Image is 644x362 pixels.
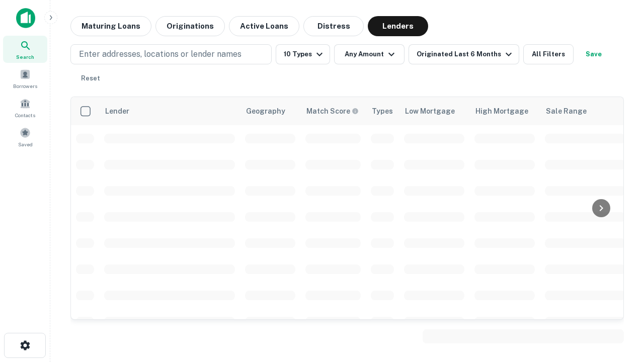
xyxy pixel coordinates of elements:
a: Contacts [3,94,47,121]
th: Capitalize uses an advanced AI algorithm to match your search with the best lender. The match sco... [300,97,366,125]
button: Distress [303,16,364,36]
p: Enter addresses, locations or lender names [79,48,242,60]
div: High Mortgage [475,105,528,117]
button: Maturing Loans [70,16,151,36]
a: Saved [3,123,47,150]
button: Any Amount [334,44,405,64]
button: Originated Last 6 Months [409,44,519,64]
th: Types [366,97,399,125]
th: Geography [240,97,300,125]
div: Originated Last 6 Months [417,48,515,60]
th: High Mortgage [469,97,540,125]
div: Types [372,105,393,117]
button: All Filters [523,44,574,64]
th: Low Mortgage [399,97,469,125]
th: Sale Range [540,97,630,125]
div: Capitalize uses an advanced AI algorithm to match your search with the best lender. The match sco... [306,106,359,117]
button: Lenders [368,16,428,36]
img: capitalize-icon.png [16,8,35,28]
button: 10 Types [276,44,330,64]
span: Borrowers [13,82,37,90]
iframe: Chat Widget [594,282,644,330]
span: Saved [18,140,33,148]
div: Sale Range [546,105,587,117]
div: Lender [105,105,129,117]
button: Reset [74,68,107,88]
div: Low Mortgage [405,105,455,117]
span: Search [16,53,34,61]
button: Originations [155,16,225,36]
th: Lender [99,97,240,125]
h6: Match Score [306,106,357,117]
div: Geography [246,105,285,117]
button: Save your search to get updates of matches that match your search criteria. [578,44,610,64]
button: Enter addresses, locations or lender names [70,44,272,64]
a: Borrowers [3,65,47,92]
a: Search [3,36,47,63]
button: Active Loans [229,16,299,36]
span: Contacts [15,111,35,119]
